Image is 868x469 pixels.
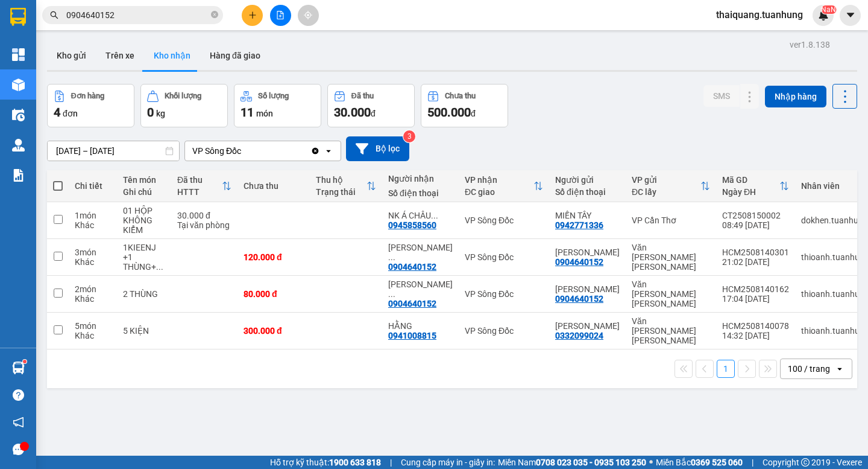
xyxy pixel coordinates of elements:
[242,145,244,157] input: Selected VP Sông Đốc.
[66,8,209,22] input: Tìm tên, số ĐT hoặc mã đơn
[632,175,700,185] div: VP gửi
[555,294,603,304] div: 0904640152
[276,11,285,19] span: file-add
[632,316,710,345] div: Văn [PERSON_NAME] [PERSON_NAME]
[459,170,549,202] th: Toggle SortBy
[722,211,789,220] div: CT2508150002
[123,326,165,336] div: 5 KIỆN
[324,146,333,156] svg: open
[632,279,710,308] div: Văn [PERSON_NAME] [PERSON_NAME]
[156,262,163,272] span: ...
[388,220,436,230] div: 0945858560
[75,294,111,304] div: Khác
[388,331,436,340] div: 0941008815
[388,211,453,220] div: NK Á CHÂU SĐ
[10,8,26,26] img: logo-vxr
[465,187,533,197] div: ĐC giao
[722,284,789,294] div: HCM2508140162
[13,389,24,401] span: question-circle
[329,458,381,467] strong: 1900 633 818
[327,84,415,127] button: Đã thu30.000đ
[388,321,453,331] div: HẰNG
[47,41,96,70] button: Kho gửi
[242,5,263,26] button: plus
[845,10,856,21] span: caret-down
[244,252,304,262] div: 120.000 đ
[48,141,179,161] input: Select a date range.
[63,109,78,118] span: đơn
[649,460,653,465] span: ⚪️
[821,5,836,14] sup: NaN
[722,247,789,257] div: HCM2508140301
[248,11,257,19] span: plus
[144,41,200,70] button: Kho nhận
[234,84,321,127] button: Số lượng11món
[12,169,25,182] img: solution-icon
[12,78,25,91] img: warehouse-icon
[69,8,171,23] b: [PERSON_NAME]
[211,11,218,18] span: close-circle
[471,109,476,118] span: đ
[69,29,79,39] span: environment
[23,360,27,363] sup: 1
[656,456,743,469] span: Miền Bắc
[12,109,25,121] img: warehouse-icon
[75,247,111,257] div: 3 món
[270,5,291,26] button: file-add
[498,456,646,469] span: Miền Nam
[75,220,111,230] div: Khác
[75,257,111,267] div: Khác
[401,456,495,469] span: Cung cấp máy in - giấy in:
[445,92,476,100] div: Chưa thu
[388,279,453,299] div: ĐỖ VĨNH PHÁT
[840,5,861,26] button: caret-down
[717,360,735,378] button: 1
[96,41,144,70] button: Trên xe
[555,284,620,294] div: ĐỖ VĨNH PHÁT
[421,84,508,127] button: Chưa thu500.000đ
[790,38,830,51] div: ver 1.8.138
[403,130,415,142] sup: 3
[691,458,743,467] strong: 0369 525 060
[465,215,543,225] div: VP Sông Đốc
[75,331,111,340] div: Khác
[258,92,289,100] div: Số lượng
[244,326,304,336] div: 300.000 đ
[123,187,165,197] div: Ghi chú
[165,92,201,100] div: Khối lượng
[47,84,134,127] button: Đơn hàng4đơn
[123,175,165,185] div: Tên món
[140,84,228,127] button: Khối lượng0kg
[465,289,543,299] div: VP Sông Đốc
[703,85,740,107] button: SMS
[388,243,453,262] div: ĐỖ VĨNH PHÁT
[12,48,25,61] img: dashboard-icon
[465,326,543,336] div: VP Sông Đốc
[69,44,79,54] span: phone
[244,289,304,299] div: 80.000 đ
[171,170,237,202] th: Toggle SortBy
[75,181,111,191] div: Chi tiết
[536,458,646,467] strong: 0708 023 035 - 0935 103 250
[388,289,395,299] span: ...
[12,362,25,374] img: warehouse-icon
[555,220,603,230] div: 0942771336
[555,175,620,185] div: Người gửi
[722,294,789,304] div: 17:04 [DATE]
[13,416,24,428] span: notification
[75,211,111,220] div: 1 món
[50,11,58,19] span: search
[211,10,218,21] span: close-circle
[801,458,810,467] span: copyright
[626,170,716,202] th: Toggle SortBy
[555,331,603,340] div: 0332099024
[177,175,222,185] div: Đã thu
[123,289,165,299] div: 2 THÙNG
[177,211,231,220] div: 30.000 đ
[177,220,231,230] div: Tại văn phòng
[71,92,104,100] div: Đơn hàng
[123,243,165,272] div: 1KIEENJ +1 THÙNG+1 VALI
[13,444,24,455] span: message
[716,170,795,202] th: Toggle SortBy
[465,175,533,185] div: VP nhận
